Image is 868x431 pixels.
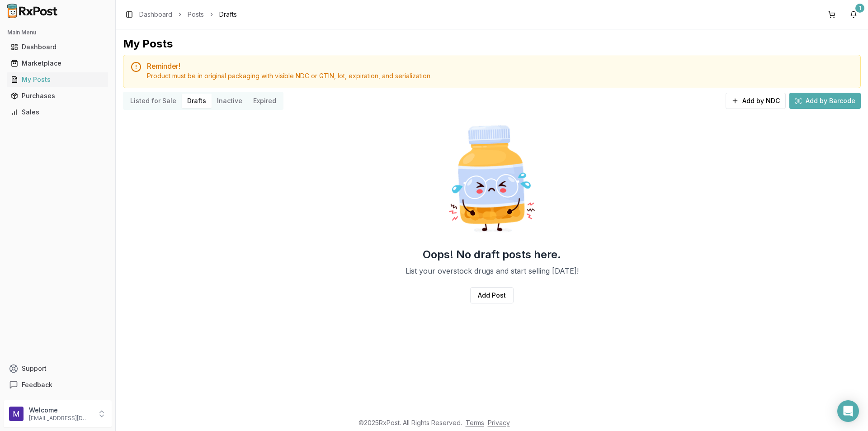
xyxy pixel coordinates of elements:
[11,59,104,68] div: Marketplace
[4,360,112,377] button: Support
[7,71,108,88] a: My Posts
[855,4,864,13] div: 1
[212,94,248,108] button: Inactive
[4,105,112,119] button: Sales
[11,75,104,84] div: My Posts
[466,419,484,426] a: Terms
[4,56,112,71] button: Marketplace
[4,4,61,18] img: RxPost Logo
[789,93,861,109] button: Add by Barcode
[4,377,112,393] button: Feedback
[139,10,237,19] nav: breadcrumb
[4,89,112,103] button: Purchases
[22,380,52,389] span: Feedback
[7,55,108,71] a: Marketplace
[470,287,514,303] a: Add Post
[837,400,859,422] div: Open Intercom Messenger
[11,91,104,100] div: Purchases
[7,29,108,36] h2: Main Menu
[11,108,104,117] div: Sales
[488,419,510,426] a: Privacy
[9,407,24,421] img: User avatar
[182,94,212,108] button: Drafts
[7,88,108,104] a: Purchases
[29,415,92,422] p: [EMAIL_ADDRESS][DOMAIN_NAME]
[4,72,112,87] button: My Posts
[125,94,182,108] button: Listed for Sale
[423,247,561,262] h2: Oops! No draft posts here.
[7,104,108,120] a: Sales
[29,406,92,415] p: Welcome
[846,7,861,22] button: 1
[147,71,853,81] div: Product must be in original packaging with visible NDC or GTIN, lot, expiration, and serialization.
[219,10,237,19] span: Drafts
[406,265,579,276] p: List your overstock drugs and start selling [DATE]!
[4,40,112,54] button: Dashboard
[139,10,172,19] a: Dashboard
[248,94,282,108] button: Expired
[188,10,204,19] a: Posts
[7,39,108,55] a: Dashboard
[147,62,853,70] h5: Reminder!
[434,121,550,237] img: Sad Pill Bottle
[726,93,786,109] button: Add by NDC
[11,43,104,52] div: Dashboard
[123,37,173,51] div: My Posts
